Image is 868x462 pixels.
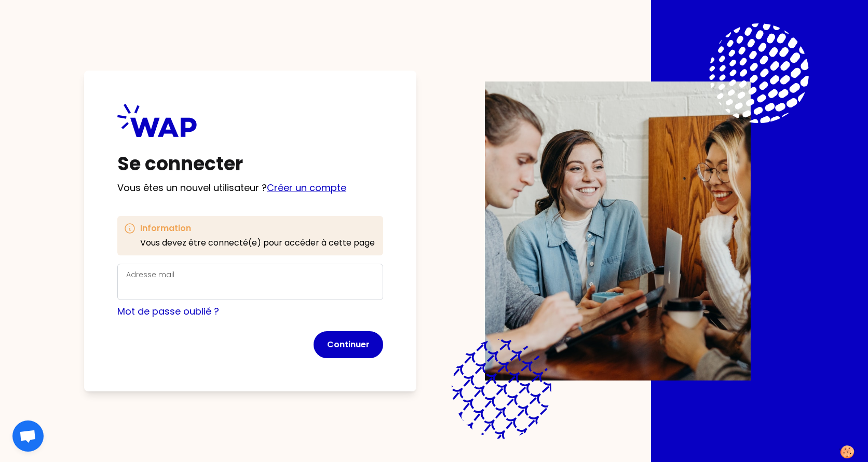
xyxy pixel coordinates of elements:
[126,269,174,280] label: Adresse mail
[117,305,219,318] a: Mot de passe oublié ?
[117,154,383,174] h1: Se connecter
[117,181,383,195] p: Vous êtes un nouvel utilisateur ?
[12,420,44,452] div: Ouvrir le chat
[140,222,375,235] h3: Information
[267,181,346,194] a: Créer un compte
[140,237,375,249] p: Vous devez être connecté(e) pour accéder à cette page
[314,331,383,358] button: Continuer
[485,81,751,381] img: Description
